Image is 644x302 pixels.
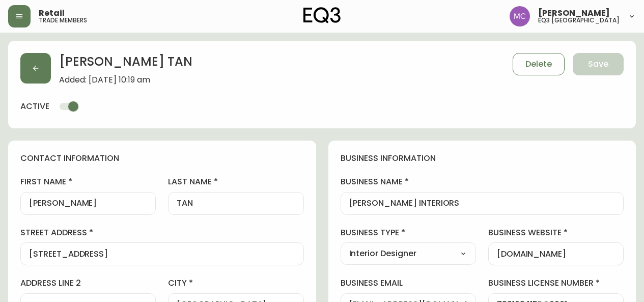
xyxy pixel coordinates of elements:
[488,227,624,238] label: business website
[510,6,530,26] img: 6dbdb61c5655a9a555815750a11666cc
[525,59,552,70] span: Delete
[341,227,476,238] label: business type
[59,53,192,75] h2: [PERSON_NAME] TAN
[538,9,610,17] span: [PERSON_NAME]
[20,278,156,289] label: address line 2
[513,53,565,75] button: Delete
[168,176,303,187] label: last name
[39,9,65,17] span: Retail
[538,17,620,23] h5: eq3 [GEOGRAPHIC_DATA]
[20,153,304,164] h4: contact information
[341,153,624,164] h4: business information
[341,176,624,187] label: business name
[59,75,192,85] span: Added: [DATE] 10:19 am
[168,278,303,289] label: city
[20,176,156,187] label: first name
[39,17,87,23] h5: trade members
[488,278,624,289] label: business license number
[341,278,476,289] label: business email
[497,249,615,259] input: https://www.designshop.com
[20,101,49,112] h4: active
[303,7,341,23] img: logo
[20,227,304,238] label: street address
